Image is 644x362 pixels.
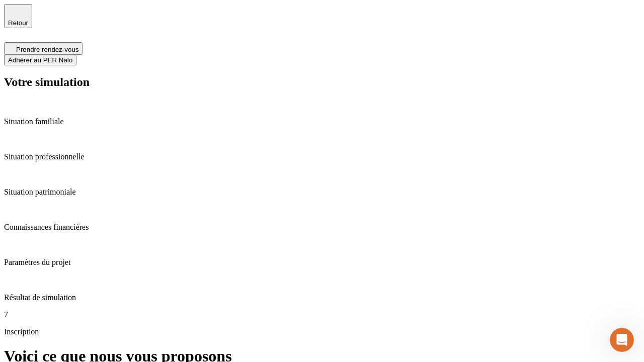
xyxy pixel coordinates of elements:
[4,327,640,336] p: Inscription
[4,55,76,65] button: Adhérer au PER Nalo
[4,310,640,319] p: 7
[8,56,72,64] span: Adhérer au PER Nalo
[4,75,640,89] h2: Votre simulation
[4,117,640,126] p: Situation familiale
[4,152,640,161] p: Situation professionnelle
[4,258,640,267] p: Paramètres du projet
[8,19,28,27] span: Retour
[4,188,640,197] p: Situation patrimoniale
[16,46,78,53] span: Prendre rendez-vous
[4,293,640,302] p: Résultat de simulation
[4,42,83,55] button: Prendre rendez-vous
[610,328,634,352] iframe: Intercom live chat
[4,4,32,28] button: Retour
[4,223,640,232] p: Connaissances financières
